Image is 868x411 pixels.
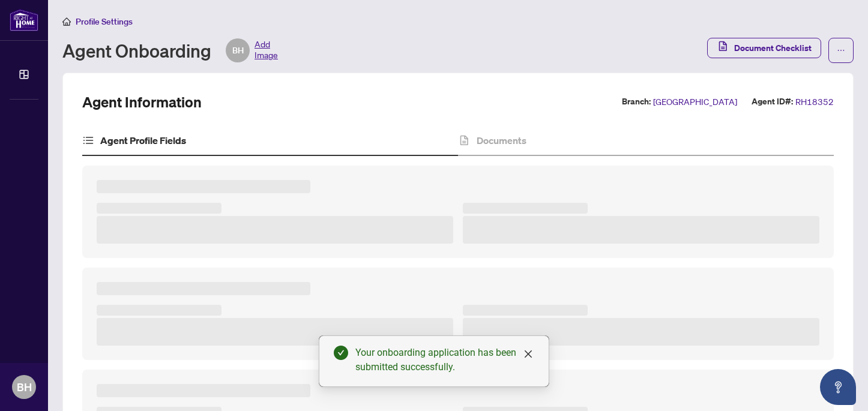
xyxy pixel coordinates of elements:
span: BH [17,379,32,395]
h4: Agent Profile Fields [100,133,186,148]
span: BH [232,44,244,57]
span: close [523,349,533,359]
span: Document Checklist [734,38,812,58]
a: Close [522,347,535,361]
span: [GEOGRAPHIC_DATA] [653,95,737,109]
h4: Documents [477,133,526,148]
span: ellipsis [837,46,845,55]
span: Profile Settings [76,16,133,27]
span: check-circle [334,346,348,360]
span: Add Image [255,38,278,62]
label: Branch: [622,95,651,109]
div: Your onboarding application has been submitted successfully. [355,346,534,374]
button: Open asap [820,369,856,405]
img: logo [10,9,38,31]
span: RH18352 [795,95,834,109]
div: Agent Onboarding [62,38,278,62]
label: Agent ID#: [752,95,793,109]
h2: Agent Information [82,92,202,112]
span: home [62,17,71,26]
button: Document Checklist [707,38,821,58]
